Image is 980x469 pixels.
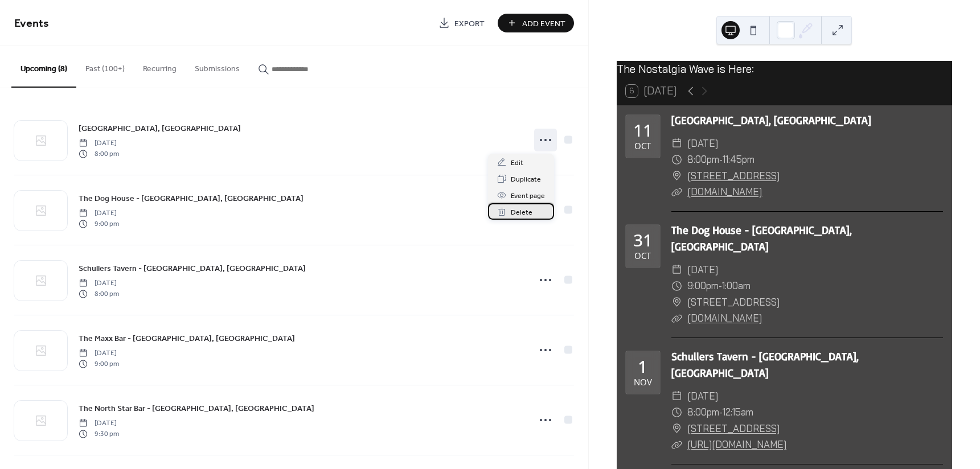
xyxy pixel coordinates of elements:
[79,359,119,369] span: 9:00 pm
[687,278,719,294] span: 9:00pm
[671,223,852,253] a: The Dog House - [GEOGRAPHIC_DATA], [GEOGRAPHIC_DATA]
[79,149,119,159] span: 8:00 pm
[719,278,722,294] span: -
[79,429,119,439] span: 9:30 pm
[671,151,682,168] div: ​
[79,192,304,205] a: The Dog House - [GEOGRAPHIC_DATA], [GEOGRAPHIC_DATA]
[687,294,780,311] span: [STREET_ADDRESS]
[723,151,755,168] span: 11:45pm
[79,262,306,275] a: Schullers Tavern - [GEOGRAPHIC_DATA], [GEOGRAPHIC_DATA]
[671,421,682,437] div: ​
[511,190,545,202] span: Event page
[687,168,780,184] a: [STREET_ADDRESS]
[687,438,786,450] a: [URL][DOMAIN_NAME]
[14,13,49,35] span: Events
[79,123,241,135] span: [GEOGRAPHIC_DATA], [GEOGRAPHIC_DATA]
[79,278,119,289] span: [DATE]
[671,113,871,127] a: [GEOGRAPHIC_DATA], [GEOGRAPHIC_DATA]
[671,262,682,278] div: ​
[687,262,718,278] span: [DATE]
[511,174,541,186] span: Duplicate
[511,157,523,169] span: Edit
[79,122,241,135] a: [GEOGRAPHIC_DATA], [GEOGRAPHIC_DATA]
[79,403,314,415] span: The North Star Bar - [GEOGRAPHIC_DATA], [GEOGRAPHIC_DATA]
[79,418,119,429] span: [DATE]
[722,278,751,294] span: 1:00am
[186,46,249,87] button: Submissions
[79,193,304,205] span: The Dog House - [GEOGRAPHIC_DATA], [GEOGRAPHIC_DATA]
[687,135,718,152] span: [DATE]
[634,252,651,260] div: Oct
[687,186,762,198] a: [DOMAIN_NAME]
[79,348,119,359] span: [DATE]
[671,135,682,152] div: ​
[671,168,682,184] div: ​
[638,358,647,375] div: 1
[633,122,653,139] div: 11
[671,278,682,294] div: ​
[671,184,682,200] div: ​
[687,312,762,324] a: [DOMAIN_NAME]
[671,294,682,311] div: ​
[454,18,485,30] span: Export
[687,404,719,421] span: 8:00pm
[76,46,134,87] button: Past (100+)
[719,404,723,421] span: -
[79,402,314,415] a: The North Star Bar - [GEOGRAPHIC_DATA], [GEOGRAPHIC_DATA]
[511,207,532,219] span: Delete
[134,46,186,87] button: Recurring
[522,18,565,30] span: Add Event
[79,219,119,229] span: 9:00 pm
[79,138,119,149] span: [DATE]
[671,388,682,405] div: ​
[634,378,652,386] div: Nov
[687,421,780,437] a: [STREET_ADDRESS]
[671,404,682,421] div: ​
[79,208,119,219] span: [DATE]
[633,232,653,249] div: 31
[617,61,952,77] div: The Nostalgia Wave is Here:
[498,14,574,32] button: Add Event
[79,263,306,275] span: Schullers Tavern - [GEOGRAPHIC_DATA], [GEOGRAPHIC_DATA]
[430,14,493,32] a: Export
[11,46,76,88] button: Upcoming (8)
[671,437,682,453] div: ​
[687,388,718,405] span: [DATE]
[723,404,753,421] span: 12:15am
[671,349,859,380] a: Schullers Tavern - [GEOGRAPHIC_DATA], [GEOGRAPHIC_DATA]
[719,151,723,168] span: -
[634,142,651,150] div: Oct
[79,289,119,299] span: 8:00 pm
[687,151,719,168] span: 8:00pm
[79,333,295,345] span: The Maxx Bar - [GEOGRAPHIC_DATA], [GEOGRAPHIC_DATA]
[79,332,295,345] a: The Maxx Bar - [GEOGRAPHIC_DATA], [GEOGRAPHIC_DATA]
[671,310,682,327] div: ​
